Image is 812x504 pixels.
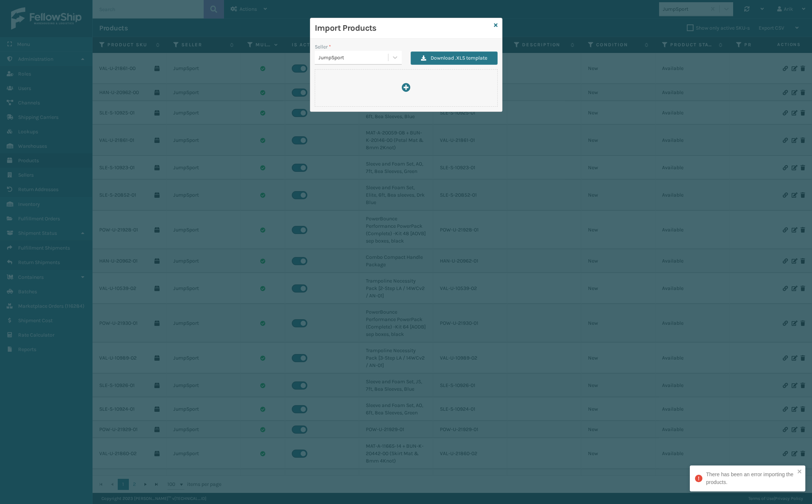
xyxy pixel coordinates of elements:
[706,471,795,486] div: There has been an error importing the products.
[318,54,389,61] div: JumpSport
[315,43,331,51] label: Seller
[315,23,491,34] h3: Import Products
[411,51,498,65] button: Download .XLS template
[797,468,802,475] button: close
